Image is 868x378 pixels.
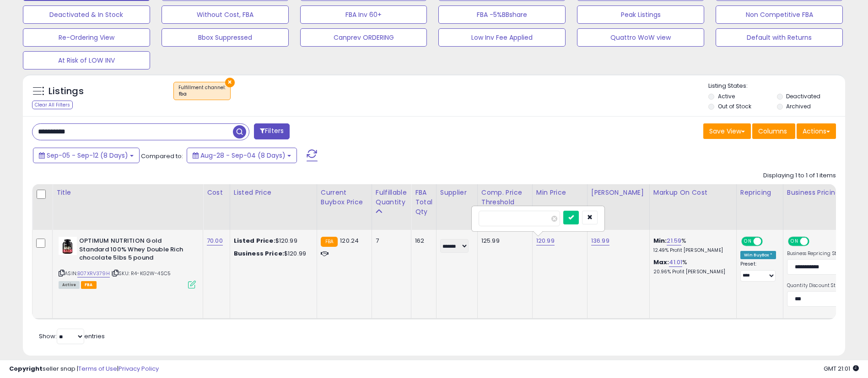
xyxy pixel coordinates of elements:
[786,102,811,110] label: Archived
[9,365,159,373] div: seller snap | |
[300,5,427,24] button: FBA Inv 60+
[207,188,226,197] div: Cost
[300,28,427,47] button: Canprev ORDERING
[718,92,735,100] label: Active
[162,28,289,47] button: Bbox Suppressed
[321,237,338,247] small: FBA
[78,364,117,373] a: Terms of Use
[718,102,751,110] label: Out of Stock
[81,281,97,289] span: FBA
[436,184,477,230] th: CSV column name: cust_attr_1_Supplier
[742,238,754,245] span: ON
[577,28,704,47] button: Quattro WoW view
[740,251,776,259] div: Win BuyBox *
[824,364,859,373] span: 2025-09-16 21:01 GMT
[234,237,310,245] div: $120.99
[119,364,159,373] a: Privacy Policy
[536,188,583,197] div: Min Price
[77,270,110,277] a: B07XRV379H
[577,5,704,24] button: Peak Listings
[440,188,474,197] div: Supplier
[234,188,313,197] div: Listed Price
[653,258,669,266] b: Max:
[376,237,404,245] div: 7
[59,237,77,255] img: 41-INrGH0gL._SL40_.jpg
[49,85,84,98] h5: Listings
[761,238,776,245] span: OFF
[59,237,196,287] div: ASIN:
[708,82,845,91] p: Listing States:
[653,247,729,254] p: 12.49% Profit [PERSON_NAME]
[415,188,432,217] div: FBA Total Qty
[716,5,843,24] button: Non Competitive FBA
[376,188,407,207] div: Fulfillable Quantity
[162,5,289,24] button: Without Cost, FBA
[225,78,235,87] button: ×
[178,84,226,98] span: Fulfillment channel :
[56,188,199,197] div: Title
[178,91,226,97] div: fba
[536,236,555,245] a: 120.99
[415,237,429,245] div: 162
[234,249,284,258] b: Business Price:
[234,236,275,245] b: Listed Price:
[111,270,171,277] span: | SKU: R4-KG2W-4SC5
[653,269,729,275] p: 20.96% Profit [PERSON_NAME]
[763,171,836,180] div: Displaying 1 to 1 of 1 items
[438,28,566,47] button: Low Inv Fee Applied
[669,258,682,267] a: 41.01
[787,250,853,257] label: Business Repricing Strategy:
[23,51,150,69] button: At Risk of LOW INV
[740,261,776,282] div: Preset:
[703,123,751,139] button: Save View
[653,188,733,197] div: Markup on Cost
[438,5,566,24] button: FBA -5%BBshare
[340,236,359,245] span: 120.24
[716,28,843,47] button: Default with Returns
[787,282,853,289] label: Quantity Discount Strategy:
[39,332,105,341] span: Show: entries
[234,250,310,258] div: $120.99
[740,188,779,197] div: Repricing
[32,101,73,109] div: Clear All Filters
[33,148,140,163] button: Sep-05 - Sep-12 (8 Days)
[797,123,836,139] button: Actions
[667,236,681,245] a: 21.59
[481,237,525,245] div: 125.99
[653,236,667,245] b: Min:
[752,123,795,139] button: Columns
[79,237,190,265] b: OPTIMUM NUTRITION Gold Standard 100% Whey Double Rich chocolate 5lbs 5 pound
[141,152,183,160] span: Compared to:
[59,281,80,289] span: All listings currently available for purchase on Amazon
[789,238,800,245] span: ON
[23,5,150,24] button: Deactivated & In Stock
[591,188,646,197] div: [PERSON_NAME]
[653,258,729,275] div: %
[649,184,736,230] th: The percentage added to the cost of goods (COGS) that forms the calculator for Min & Max prices.
[187,148,297,163] button: Aug-28 - Sep-04 (8 Days)
[758,127,787,136] span: Columns
[591,236,609,245] a: 136.99
[786,92,820,100] label: Deactivated
[481,188,528,207] div: Comp. Price Threshold
[808,238,822,245] span: OFF
[207,236,223,245] a: 70.00
[200,151,286,160] span: Aug-28 - Sep-04 (8 Days)
[23,28,150,47] button: Re-Ordering View
[9,364,43,373] strong: Copyright
[254,123,290,139] button: Filters
[321,188,368,207] div: Current Buybox Price
[47,151,128,160] span: Sep-05 - Sep-12 (8 Days)
[653,237,729,254] div: %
